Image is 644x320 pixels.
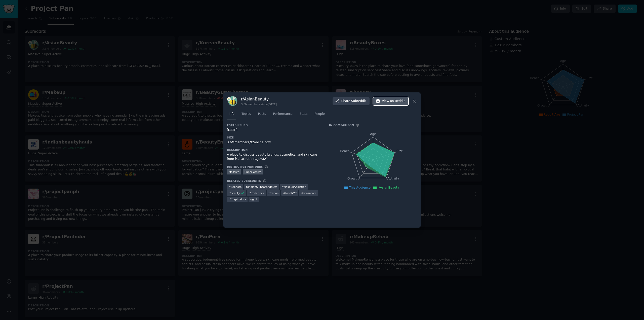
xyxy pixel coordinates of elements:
[242,112,251,116] span: Topics
[298,110,309,120] a: Stats
[240,110,253,120] a: Topics
[227,110,236,120] a: Info
[341,99,366,103] span: Share
[313,110,327,120] a: People
[300,112,307,116] span: Stats
[227,179,261,183] h3: Related Subreddits
[390,99,405,103] span: on Reddit
[241,96,277,102] h3: r/ AsianBeauty
[227,148,322,152] h3: Description
[301,191,316,195] span: r/ Pensacola
[241,102,277,106] div: 3.6M members since [DATE]
[229,191,240,195] span: r/ beauty
[370,132,376,136] tspan: Age
[227,140,322,145] div: 3.6M members, 92 online now
[382,99,405,103] span: View
[243,169,263,174] div: Super Active
[227,153,322,161] div: A place to discuss beauty brands, cosmetics, and skincare from [GEOGRAPHIC_DATA].
[227,128,322,132] div: [DATE]
[388,177,399,180] tspan: Activity
[246,185,277,189] span: r/ IndianSkincareAddicts
[349,186,371,189] span: This Audience
[256,110,268,120] a: Posts
[258,112,266,116] span: Posts
[227,96,237,106] img: AsianBeauty
[227,136,322,139] h3: Size
[268,191,278,195] span: r/ canon
[396,149,403,153] tspan: Size
[229,112,234,116] span: Info
[227,169,241,174] div: Massive
[250,197,257,201] span: r/ golf
[329,123,354,127] h3: In Comparison
[271,110,294,120] a: Performance
[351,99,366,103] span: Subreddit
[340,149,350,153] tspan: Reach
[249,191,264,195] span: r/ traderjoes
[227,123,322,127] h3: Established
[281,185,306,189] span: r/ MakeupAddiction
[229,197,246,201] span: r/ CryptoMars
[347,177,358,180] tspan: Growth
[229,185,242,189] span: r/ Sephora
[378,186,399,189] span: r/AsianBeauty
[373,97,408,105] button: Viewon Reddit
[333,97,370,105] button: ShareSubreddit
[227,165,263,168] h3: Distinctive Features
[314,112,325,116] span: People
[273,112,293,116] span: Performance
[283,191,297,195] span: r/ FoodNYC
